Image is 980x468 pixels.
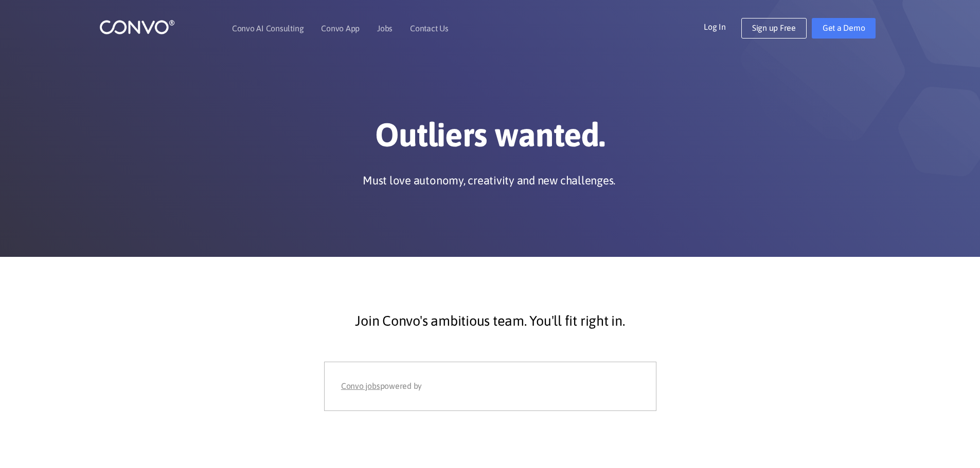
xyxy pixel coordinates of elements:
img: logo_1.png [99,19,175,35]
p: Join Convo's ambitious team. You'll fit right in. [212,308,768,334]
a: Sign up Free [741,18,807,39]
h1: Outliers wanted. [205,115,776,162]
a: Convo AI Consulting [232,24,304,32]
a: Log In [704,18,741,34]
a: Contact Us [410,24,449,32]
a: Convo jobs [341,379,380,394]
a: Get a Demo [812,18,876,39]
a: Convo App [321,24,360,32]
div: powered by [341,379,639,394]
p: Must love autonomy, creativity and new challenges. [363,173,615,188]
a: Jobs [377,24,393,32]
